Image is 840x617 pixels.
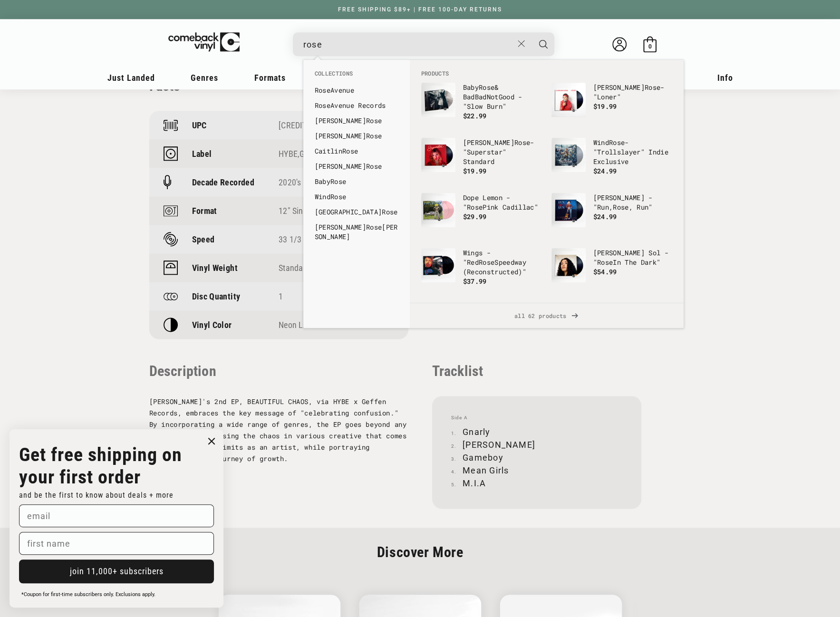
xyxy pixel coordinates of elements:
[279,263,350,273] a: Standard (120-150g)
[421,248,455,282] img: Wings - "Red Rose Speedway (Reconstructed)"
[19,559,214,583] button: join 11,000+ subscribers
[593,267,617,276] span: $54.99
[609,138,625,147] b: Rose
[514,138,530,147] b: Rose
[279,120,394,130] div: [CREDIT_CARD_NUMBER]
[315,207,398,217] a: [GEOGRAPHIC_DATA]Rose
[416,78,547,133] li: products: Baby Rose & BadBadNotGood - "Slow Burn"
[512,33,530,54] button: Close
[366,162,382,171] b: Rose
[192,263,238,273] p: Vinyl Weight
[416,69,677,78] li: Products
[299,149,353,159] a: Geffen Records
[410,303,684,328] div: View All
[451,477,622,490] li: M.I.A
[293,32,554,56] div: Search
[531,32,555,56] button: Search
[416,299,547,354] li: products: Willie Nelson - "First Rose Of Spring"
[463,138,542,166] p: [PERSON_NAME] - "Superstar" Standard
[451,464,622,477] li: Mean Girls
[551,248,586,282] img: Cleo Sol - "Rose In The Dark"
[551,83,586,117] img: Caroline Rose - "Loner"
[279,291,283,301] span: 1
[645,83,660,92] b: Rose
[551,248,672,294] a: Cleo Sol - "Rose In The Dark" [PERSON_NAME] Sol - "RoseIn The Dark" $54.99
[551,138,586,172] img: Wind Rose - "Trollslayer" Indie Exclusive
[547,299,677,354] li: products: Lil Skies - "Life Of A Dark Rose"
[310,113,403,128] li: collections: Frankie Rose
[279,149,394,159] div: ,
[254,73,286,83] span: Formats
[451,425,622,438] li: Gnarly
[310,128,403,144] li: collections: Caroline Rose
[416,133,547,188] li: products: Caroline Rose - "Superstar" Standard
[192,149,212,159] p: Label
[593,166,617,175] span: $24.99
[451,415,622,421] span: Side A
[410,303,684,328] a: all 62 products
[463,277,487,286] span: $37.99
[421,138,542,183] a: Caroline Rose - "Superstar" Standard [PERSON_NAME]Rose- "Superstar" Standard $19.99
[21,591,155,598] span: *Coupon for first-time subscribers only. Exclusions apply.
[315,177,398,186] a: BabyRose
[310,189,403,204] li: collections: Wind Rose
[19,504,214,527] input: email
[593,102,617,111] span: $19.99
[366,131,382,140] b: Rose
[463,111,487,120] span: $22.99
[310,204,403,220] li: collections: Sydney Rose
[315,86,398,95] a: RoseAvenue
[310,69,403,83] li: Collections
[310,159,403,174] li: collections: Esther Rose
[192,291,241,301] p: Disc Quantity
[463,212,487,221] span: $29.99
[330,192,346,201] b: Rose
[463,83,542,111] p: Baby & BadBadNotGood - "Slow Burn"
[551,193,672,239] a: Dolly Parton - "Run, Rose, Run" [PERSON_NAME] - "Run,Rose, Run" $24.99
[328,6,512,13] a: FREE SHIPPING $89+ | FREE 100-DAY RETURNS
[421,83,455,117] img: Baby Rose & BadBadNotGood - "Slow Burn"
[315,192,398,202] a: WindRose
[315,162,398,171] a: [PERSON_NAME]Rose
[366,222,382,231] b: Rose
[192,234,215,244] p: Speed
[410,60,684,303] div: Products
[551,83,672,128] a: Caroline Rose - "Loner" [PERSON_NAME]Rose- "Loner" $19.99
[315,101,330,110] b: Rose
[463,166,487,175] span: $19.99
[593,83,672,102] p: [PERSON_NAME] - "Loner"
[279,149,298,159] a: HYBE
[421,83,542,128] a: Baby Rose & BadBadNotGood - "Slow Burn" BabyRose& BadBadNotGood - "Slow Burn" $22.99
[303,60,410,249] div: Collections
[421,193,455,227] img: Dope Lemon - "Rose Pink Cadillac"
[315,116,398,125] a: [PERSON_NAME]Rose
[303,35,513,54] input: When autocomplete results are available use up and down arrows to review and enter to select
[551,138,672,183] a: Wind Rose - "Trollslayer" Indie Exclusive WindRose- "Trollslayer" Indie Exclusive $24.99
[366,116,382,125] b: Rose
[593,248,672,267] p: [PERSON_NAME] Sol - " In The Dark"
[613,202,628,212] b: Rose
[279,320,316,330] span: Neon Lime
[547,78,677,133] li: products: Caroline Rose - "Loner"
[551,193,586,227] img: Dolly Parton - "Run, Rose, Run"
[717,73,733,83] span: Info
[192,177,254,187] p: Decade Recorded
[467,202,483,212] b: Rose
[19,491,174,500] span: and be the first to know about deals + more
[547,133,677,188] li: products: Wind Rose - "Trollslayer" Indie Exclusive
[279,177,301,187] a: 2020's
[597,258,613,267] b: Rose
[310,174,403,189] li: collections: Baby Rose
[547,243,677,299] li: products: Cleo Sol - "Rose In The Dark"
[416,188,547,243] li: products: Dope Lemon - "Rose Pink Cadillac"
[107,73,155,83] span: Just Landed
[463,248,542,277] p: Wings - "Red Speedway (Reconstructed)"
[648,43,651,50] span: 0
[421,193,542,239] a: Dope Lemon - "Rose Pink Cadillac" Dope Lemon - "RosePink Cadillac" $29.99
[342,146,358,155] b: Rose
[593,138,672,166] p: Wind - "Trollslayer" Indie Exclusive
[279,206,394,216] div: ,
[310,83,403,98] li: collections: Rose Avenue
[463,193,542,212] p: Dope Lemon - " Pink Cadillac"
[479,83,494,92] b: Rose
